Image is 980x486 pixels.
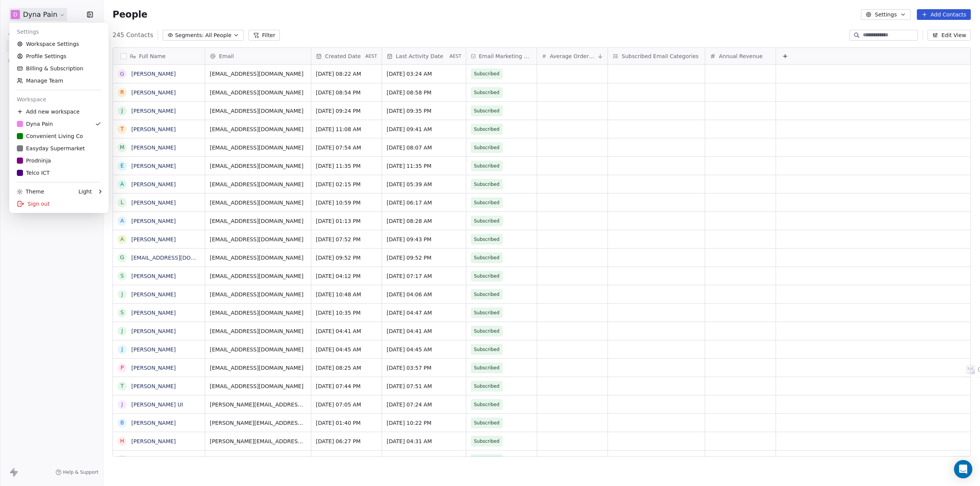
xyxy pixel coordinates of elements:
[12,38,106,50] a: Workspace Settings
[12,198,106,210] div: Sign out
[17,169,50,177] div: Telco ICT
[12,75,106,87] a: Manage Team
[12,106,106,118] div: Add new workspace
[17,120,53,128] div: Dyna Pain
[12,62,106,75] a: Billing & Subscription
[12,93,106,106] div: Workspace
[12,26,106,38] div: Settings
[12,50,106,62] a: Profile Settings
[17,188,44,195] div: Theme
[78,188,92,195] div: Light
[17,132,83,140] div: Convenient Living Co
[17,145,85,152] div: Easyday Supermarket
[17,157,51,164] div: Prodninja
